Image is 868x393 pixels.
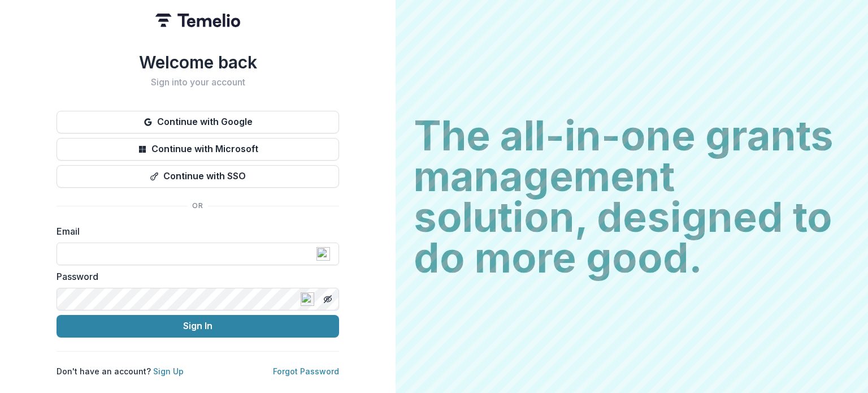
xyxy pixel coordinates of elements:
[57,52,339,72] h1: Welcome back
[319,290,337,308] button: Toggle password visibility
[57,224,332,238] label: Email
[57,365,184,377] p: Don't have an account?
[57,111,339,133] button: Continue with Google
[153,366,184,376] a: Sign Up
[57,138,339,161] button: Continue with Microsoft
[57,165,339,188] button: Continue with SSO
[301,292,314,306] img: npw-badge-icon-locked.svg
[155,14,240,27] img: Temelio
[57,270,332,283] label: Password
[57,77,339,88] h2: Sign into your account
[316,247,330,261] img: npw-badge-icon-locked.svg
[57,315,339,338] button: Sign In
[273,366,339,376] a: Forgot Password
